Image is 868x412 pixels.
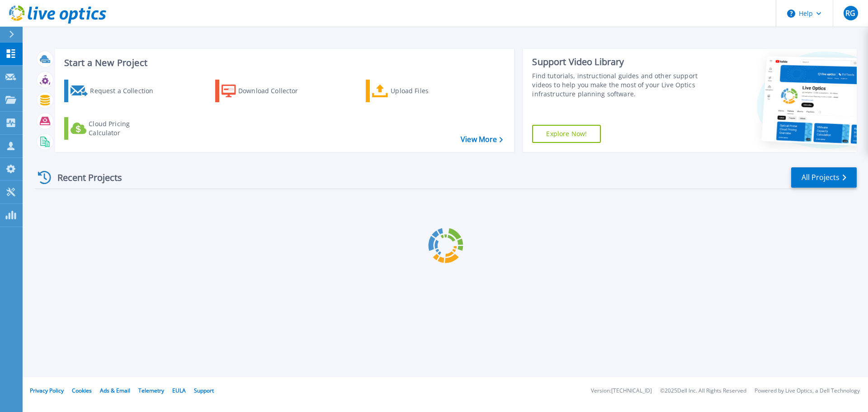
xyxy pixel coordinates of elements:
a: Telemetry [138,387,164,394]
h3: Start a New Project [64,58,503,68]
a: View More [461,135,503,144]
li: © 2025 Dell Inc. All Rights Reserved [660,388,746,394]
li: Powered by Live Optics, a Dell Technology [755,388,860,394]
div: Support Video Library [532,56,702,68]
a: Cloud Pricing Calculator [64,117,165,140]
span: RG [845,9,855,17]
a: Upload Files [366,80,467,102]
a: Privacy Policy [30,387,64,394]
a: Support [194,387,214,394]
div: Recent Projects [35,166,134,189]
a: Ads & Email [100,387,130,394]
div: Find tutorials, instructional guides and other support videos to help you make the most of your L... [532,71,702,99]
div: Request a Collection [90,82,162,100]
a: Cookies [72,387,92,394]
a: Request a Collection [64,80,165,102]
a: All Projects [791,167,857,188]
div: Cloud Pricing Calculator [89,119,161,137]
a: Download Collector [215,80,316,102]
div: Upload Files [391,82,463,100]
div: Download Collector [238,82,311,100]
a: Explore Now! [532,125,601,143]
li: Version: [TECHNICAL_ID] [591,388,652,394]
a: EULA [172,387,186,394]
